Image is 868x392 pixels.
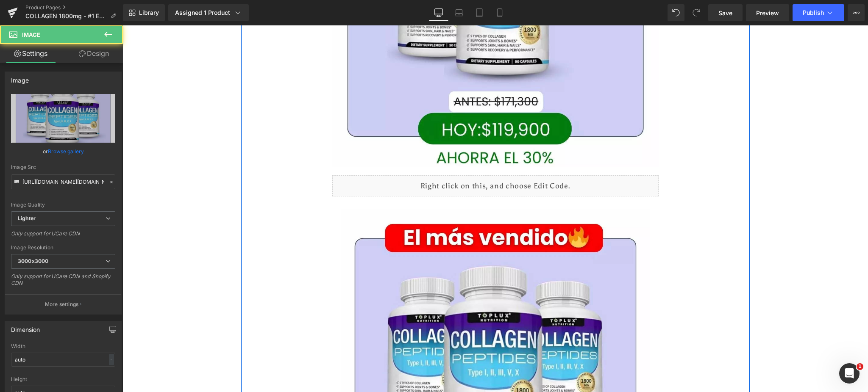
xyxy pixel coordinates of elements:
[11,273,115,292] div: Only support for UCare CDN and Shopify CDN
[18,215,36,221] b: Lighter
[793,4,844,21] button: Publish
[25,4,123,11] a: Product Pages
[857,363,863,370] span: 1
[756,8,779,17] span: Preview
[63,44,125,63] a: Design
[123,4,165,21] a: New Library
[746,4,789,21] a: Preview
[11,376,115,382] div: Height
[11,230,115,243] div: Only support for UCare CDN
[11,174,115,189] input: Link
[5,294,121,314] button: More settings
[449,4,469,21] a: Laptop
[668,4,684,21] button: Undo
[11,147,115,156] div: or
[139,9,159,17] span: Library
[688,4,705,21] button: Redo
[45,301,79,308] p: More settings
[109,354,114,365] div: -
[490,4,510,21] a: Mobile
[11,202,115,208] div: Image Quality
[11,321,40,333] div: Dimension
[11,164,115,170] div: Image Src
[11,245,115,251] div: Image Resolution
[11,72,29,84] div: Image
[18,258,48,264] b: 3000x3000
[11,343,115,349] div: Width
[428,4,449,21] a: Desktop
[803,9,824,16] span: Publish
[22,31,40,38] span: Image
[175,8,242,17] div: Assigned 1 Product
[25,13,107,19] span: COLLAGEN 1800mg - #1 EN TIKTOK
[848,4,865,21] button: More
[11,353,115,367] input: auto
[718,8,732,17] span: Save
[839,363,860,384] iframe: Intercom live chat
[48,144,84,159] a: Browse gallery
[469,4,490,21] a: Tablet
